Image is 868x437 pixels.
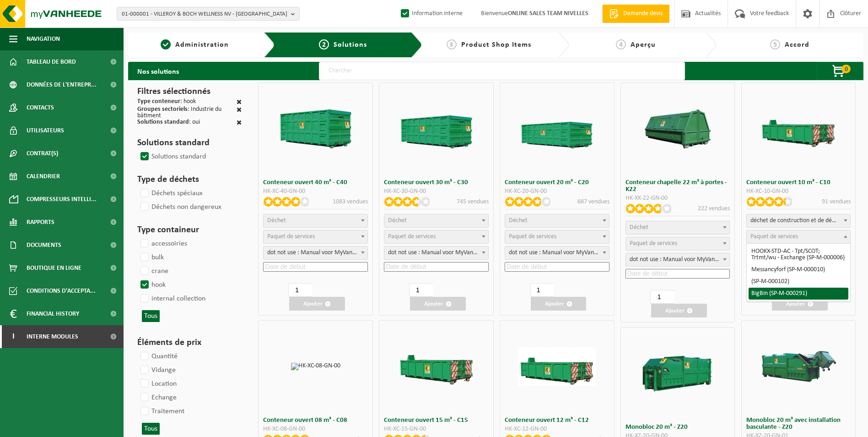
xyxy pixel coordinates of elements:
span: Accord [785,41,809,49]
p: 745 vendues [457,197,489,207]
a: Demande devis [602,5,669,23]
li: HOOKX-STD-AC - Tpt/SCOT; Trtmt/wu - Exchange (SP-M-000006) [749,246,849,264]
span: Déchet [388,217,407,224]
input: 1 [288,283,312,297]
span: dot not use : Manual voor MyVanheede [384,246,488,259]
p: 687 vendues [577,197,609,207]
p: 1083 vendues [333,197,368,207]
div: : Industrie du bâtiment [137,106,237,119]
span: I [9,325,17,348]
span: 3 [447,39,457,49]
span: Navigation [27,27,60,50]
label: hook [139,278,166,292]
div: : oui [137,119,200,127]
h3: Type containeur [137,223,242,237]
span: 4 [616,39,626,49]
span: 01-000001 - VILLEROY & BOCH WELLNESS NV - [GEOGRAPHIC_DATA] [122,7,287,21]
h3: Conteneur ouvert 15 m³ - C15 [384,417,489,424]
span: Compresseurs intelli... [27,188,97,211]
input: 1 [409,283,433,297]
label: Vidange [139,363,176,377]
input: 1 [650,290,674,304]
img: HK-XC-12-GN-00 [518,347,596,386]
button: Tous [142,310,160,322]
span: Conditions d'accepta... [27,279,96,302]
img: HK-XC-30-GN-00 [398,109,475,148]
span: Paquet de services [509,233,556,240]
button: Ajouter [531,297,587,311]
label: Echange [139,391,177,404]
h3: Monobloc 20 m³ - Z20 [625,424,730,431]
span: Paquet de services [267,233,315,240]
span: Product Shop Items [461,41,531,49]
span: déchet de construction et de démolition mélangé (inerte et non inerte) [747,214,851,227]
button: Ajouter [651,304,707,317]
button: Tous [142,423,160,435]
button: 01-000001 - VILLEROY & BOCH WELLNESS NV - [GEOGRAPHIC_DATA] [117,7,300,21]
h3: Conteneur ouvert 08 m³ - C08 [263,417,368,424]
span: dot not use : Manual voor MyVanheede [264,246,367,259]
label: Quantité [139,350,178,363]
input: Date de début [625,269,730,279]
input: Chercher [319,62,685,80]
h3: Conteneur ouvert 40 m³ - C40 [263,179,368,186]
img: HK-XC-40-GN-00 [277,109,355,148]
img: HK-XZ-20-GN-00 [639,334,717,412]
img: HK-XC-08-GN-00 [291,363,340,370]
h3: Solutions standard [137,136,242,150]
span: Administration [175,41,229,49]
h3: Filtres sélectionnés [137,85,242,98]
span: Déchet [509,217,528,224]
label: Déchets non dangereux [139,200,221,214]
span: Groupes sectoriels [137,106,188,113]
li: (SP-M-000102) [749,276,849,288]
div: HK-XC-40-GN-00 [263,188,368,195]
span: 1 [161,39,171,49]
input: 1 [530,283,554,297]
a: 4Aperçu [574,39,698,50]
span: Boutique en ligne [27,257,81,279]
input: Date de début [384,262,489,272]
strong: ONLINE SALES TEAM NIVELLES [508,10,588,17]
button: Ajouter [772,297,828,311]
div: HK-XC-30-GN-00 [384,188,489,195]
span: dot not use : Manual voor MyVanheede [626,253,730,266]
h3: Conteneur ouvert 12 m³ - C12 [505,417,609,424]
a: 3Product Shop Items [427,39,551,50]
li: BigBin (SP-M-000291) [749,288,849,300]
span: Documents [27,234,61,257]
span: Paquet de services [630,240,677,247]
label: bulk [139,251,164,264]
span: Financial History [27,302,79,325]
span: déchet de construction et de démolition mélangé (inerte et non inerte) [746,214,851,228]
input: Date de début [263,262,368,272]
span: Déchet [267,217,286,224]
h3: Conteneur ouvert 30 m³ - C30 [384,179,489,186]
input: Date de début [505,262,609,272]
h3: Éléments de prix [137,336,242,350]
span: dot not use : Manual voor MyVanheede [384,246,489,260]
span: Rapports [27,211,54,234]
span: Interne modules [27,325,78,348]
div: : hook [137,98,196,106]
img: HK-XK-22-GN-00 [639,109,717,148]
label: Déchets spéciaux [139,186,203,200]
label: internal collection [139,292,205,306]
h2: Nos solutions [128,62,188,80]
h3: Conteneur chapelle 22 m³ à portes - K22 [625,179,730,193]
span: Calendrier [27,165,60,188]
li: Messancyforf (SP-M-000010) [749,264,849,276]
label: Solutions standard [139,150,206,164]
a: 5Accord [721,39,859,50]
h3: Conteneur ouvert 20 m³ - C20 [505,179,609,186]
label: Information interne [399,7,463,21]
p: 91 vendues [822,197,851,207]
span: Paquet de services [388,233,436,240]
span: Paquet de services [750,233,798,240]
span: Contacts [27,96,54,119]
span: Type conteneur [137,98,180,105]
p: 222 vendues [698,204,730,213]
span: dot not use : Manual voor MyVanheede [505,246,609,260]
span: Contrat(s) [27,142,58,165]
button: Ajouter [410,297,466,311]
